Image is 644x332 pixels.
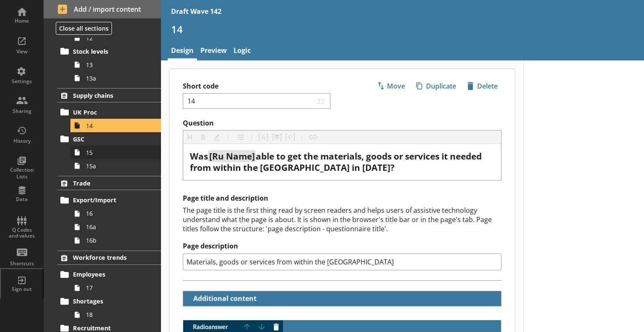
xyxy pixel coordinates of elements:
[183,324,240,330] span: Radio answer
[44,0,161,85] li: StockStockpiling12Stock levels1313a
[70,31,161,44] a: 12
[73,254,146,261] span: Workforce trends
[61,295,161,322] li: Shortages18
[57,295,161,308] a: Shortages
[57,132,161,146] a: GSC
[86,284,149,292] span: 17
[86,311,149,319] span: 18
[7,260,36,267] div: Shortcuts
[73,196,146,204] span: Export/Import
[61,193,161,247] li: Export/Import1616a16b
[183,82,342,91] label: Short code
[86,122,149,130] span: 14
[86,209,149,217] span: 16
[86,223,149,231] span: 16a
[70,234,161,247] a: 16b
[7,78,36,85] div: Settings
[171,23,634,36] h1: 14
[190,151,494,173] div: Question
[315,97,327,105] span: 22
[70,220,161,234] a: 16a
[7,227,36,239] div: Q Codes and values
[190,150,484,173] span: able to get the materials, goods or services it needed from within the [GEOGRAPHIC_DATA] in [DATE]?
[70,308,161,322] a: 18
[7,167,36,180] div: Collection Lists
[70,58,161,71] a: 13
[73,179,146,187] span: Trade
[373,79,409,93] button: Move
[73,297,146,305] span: Shortages
[73,108,146,116] span: UK Proc
[70,146,161,159] a: 15
[61,44,161,85] li: Stock levels1313a
[70,71,161,85] a: 13a
[44,88,161,173] li: Supply chainsUK Proc14GSC1515a
[70,119,161,132] a: 14
[86,74,149,82] span: 13a
[57,176,161,190] a: Trade
[58,5,147,14] span: Add / import content
[463,79,501,93] button: Delete
[230,42,254,60] a: Logic
[86,162,149,170] span: 15a
[57,44,161,58] a: Stock levels
[464,79,501,93] span: Delete
[73,47,146,55] span: Stock levels
[57,268,161,281] a: Employees
[197,42,230,60] a: Preview
[7,138,36,144] div: History
[73,270,146,278] span: Employees
[183,242,501,251] label: Page description
[56,22,112,35] button: Close all sections
[73,324,146,332] span: Recruitment
[44,176,161,247] li: TradeExport/Import1616a16b
[7,48,36,55] div: View
[168,42,197,60] a: Design
[171,7,221,16] div: Draft Wave 142
[190,150,208,162] span: Was
[183,119,501,128] label: Question
[57,88,161,102] a: Supply chains
[70,207,161,220] a: 16
[7,108,36,115] div: Sharing
[73,91,146,99] span: Supply chains
[57,193,161,207] a: Export/Import
[183,206,501,233] div: The page title is the first thing read by screen readers and helps users of assistive technology ...
[183,194,501,203] h2: Page title and description
[61,132,161,173] li: GSC1515a
[86,61,149,69] span: 13
[412,79,460,93] button: Duplicate
[57,105,161,119] a: UK Proc
[7,196,36,203] div: Data
[86,149,149,157] span: 15
[73,135,146,143] span: GSC
[61,105,161,132] li: UK Proc14
[57,251,161,265] a: Workforce trends
[86,34,149,42] span: 12
[70,159,161,173] a: 15a
[86,236,149,244] span: 16b
[187,291,258,306] button: Additional content
[7,18,36,24] div: Home
[61,268,161,295] li: Employees17
[413,79,460,93] span: Duplicate
[7,286,36,293] div: Sign out
[70,281,161,295] a: 17
[209,150,255,162] span: [Ru Name]
[374,79,408,93] span: Move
